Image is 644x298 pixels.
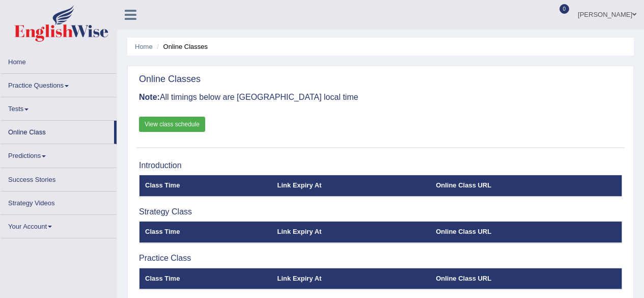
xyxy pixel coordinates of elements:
[154,42,208,51] li: Online Classes
[139,74,201,85] h2: Online Classes
[1,97,117,117] a: Tests
[430,268,622,289] th: Online Class URL
[272,175,431,197] th: Link Expiry At
[1,74,117,94] a: Practice Questions
[135,43,153,50] a: Home
[1,144,117,164] a: Predictions
[139,175,272,197] th: Class Time
[559,4,570,14] span: 0
[1,215,117,235] a: Your Account
[139,222,272,243] th: Class Time
[430,222,622,243] th: Online Class URL
[139,161,622,170] h3: Introduction
[1,50,117,70] a: Home
[272,222,431,243] th: Link Expiry At
[139,93,160,101] b: Note:
[272,268,431,289] th: Link Expiry At
[139,117,205,132] a: View class schedule
[1,192,117,211] a: Strategy Videos
[139,268,272,289] th: Class Time
[139,254,622,263] h3: Practice Class
[1,168,117,188] a: Success Stories
[139,93,622,102] h3: All timings below are [GEOGRAPHIC_DATA] local time
[430,175,622,197] th: Online Class URL
[139,207,622,216] h3: Strategy Class
[1,121,114,141] a: Online Class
